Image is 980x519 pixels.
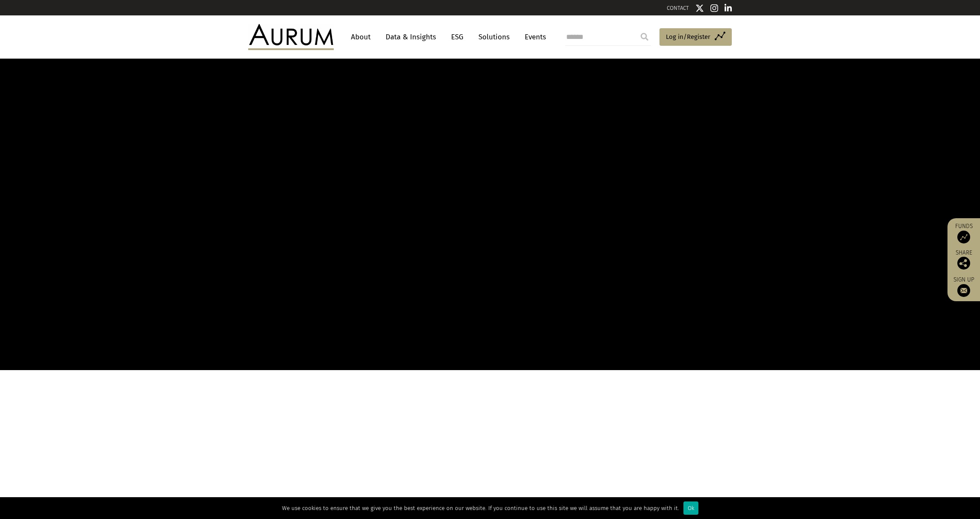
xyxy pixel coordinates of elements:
[667,5,689,11] a: CONTACT
[683,501,698,515] div: Ok
[695,4,704,12] img: Twitter icon
[636,28,653,45] input: Submit
[710,4,718,12] img: Instagram icon
[957,284,970,297] img: Sign up to our newsletter
[957,257,970,270] img: Share this post
[248,24,334,50] img: Aurum
[725,4,732,12] img: Linkedin icon
[381,29,440,45] a: Data & Insights
[447,29,468,45] a: ESG
[952,222,976,243] a: Funds
[474,29,514,45] a: Solutions
[520,29,546,45] a: Events
[952,250,976,270] div: Share
[957,231,970,243] img: Access Funds
[952,276,976,297] a: Sign up
[347,29,375,45] a: About
[666,32,710,42] span: Log in/Register
[659,28,732,46] a: Log in/Register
